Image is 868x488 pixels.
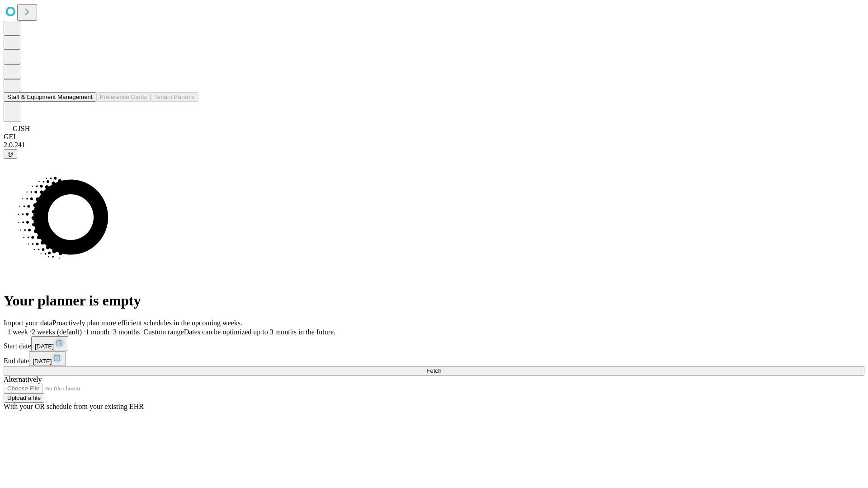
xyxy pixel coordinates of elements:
span: @ [7,150,14,157]
span: 2 weeks (default) [32,328,82,336]
div: GEI [4,133,864,141]
span: GJSH [13,125,30,132]
span: With your OR schedule from your existing EHR [4,403,144,410]
button: Preference Cards [96,92,151,102]
h1: Your planner is empty [4,292,864,309]
button: Upload a file [4,393,44,403]
span: Custom range [143,328,184,336]
button: Fetch [4,366,864,375]
button: [DATE] [31,336,68,351]
div: End date [4,351,864,366]
span: Dates can be optimized up to 3 months in the future. [184,328,335,336]
span: Import your data [4,319,52,327]
button: @ [4,149,17,159]
div: 2.0.241 [4,141,864,149]
button: [DATE] [29,351,66,366]
button: Staff & Equipment Management [4,92,96,102]
div: Start date [4,336,864,351]
span: 3 months [113,328,140,336]
span: Proactively plan more efficient schedules in the upcoming weeks. [52,319,242,327]
span: Alternatively [4,375,42,383]
span: [DATE] [35,343,54,350]
span: 1 month [85,328,109,336]
span: Fetch [426,367,441,374]
span: 1 week [7,328,28,336]
button: Tenant Params [151,92,198,102]
span: [DATE] [33,358,52,365]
